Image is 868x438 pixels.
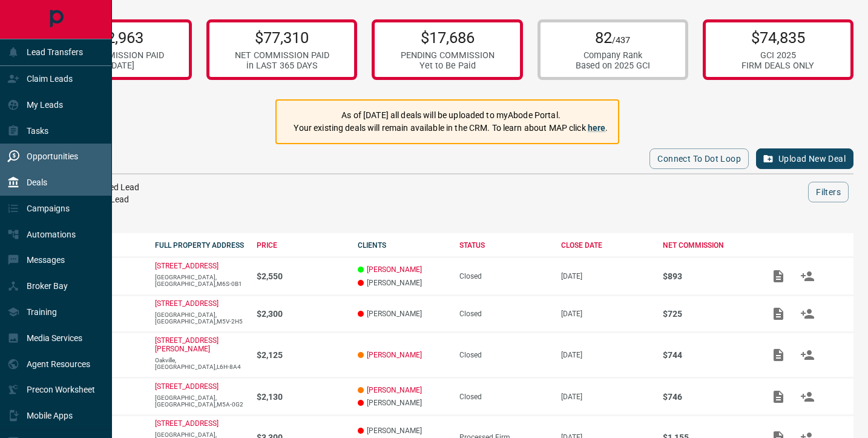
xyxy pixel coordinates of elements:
[70,28,164,47] p: $52,963
[257,309,346,319] p: $2,300
[764,392,793,400] span: Add / View Documents
[561,272,651,280] p: [DATE]
[70,50,164,61] div: NET COMMISSION PAID
[155,241,245,250] div: FULL PROPERTY ADDRESS
[70,61,164,71] div: in [DATE]
[155,311,245,325] p: [GEOGRAPHIC_DATA],[GEOGRAPHIC_DATA],M5V-2H5
[459,241,549,250] div: STATUS
[235,61,329,71] div: in LAST 365 DAYS
[561,241,651,250] div: CLOSE DATE
[257,350,346,360] p: $2,125
[235,28,329,47] p: $77,310
[367,386,422,394] a: [PERSON_NAME]
[459,393,549,401] div: Closed
[588,123,606,133] a: here
[561,351,651,359] p: [DATE]
[808,182,849,202] button: Filters
[764,271,793,280] span: Add / View Documents
[294,122,608,134] p: Your existing deals will remain available in the CRM. To learn about MAP click .
[663,309,752,319] p: $725
[663,392,752,402] p: $746
[561,310,651,318] p: [DATE]
[155,419,219,428] a: [STREET_ADDRESS]
[257,392,346,402] p: $2,130
[358,279,447,287] p: [PERSON_NAME]
[358,426,447,435] p: [PERSON_NAME]
[401,50,495,61] div: PENDING COMMISSION
[367,265,422,274] a: [PERSON_NAME]
[155,382,219,391] a: [STREET_ADDRESS]
[358,310,447,318] p: [PERSON_NAME]
[764,350,793,359] span: Add / View Documents
[649,148,749,169] button: Connect to Dot Loop
[561,393,651,401] p: [DATE]
[459,310,549,318] div: Closed
[756,148,853,169] button: Upload New Deal
[576,28,650,47] p: 82
[401,28,495,47] p: $17,686
[155,336,219,353] a: [STREET_ADDRESS][PERSON_NAME]
[764,309,793,317] span: Add / View Documents
[235,50,329,61] div: NET COMMISSION PAID
[793,392,822,400] span: Match Clients
[294,109,608,122] p: As of [DATE] all deals will be uploaded to myAbode Portal.
[155,299,219,308] a: [STREET_ADDRESS]
[459,272,549,280] div: Closed
[155,357,245,370] p: Oakville,[GEOGRAPHIC_DATA],L6H-8A4
[793,271,822,280] span: Match Clients
[358,241,447,250] div: CLIENTS
[576,50,650,61] div: Company Rank
[663,271,752,281] p: $893
[257,271,346,281] p: $2,550
[576,61,650,71] div: Based on 2025 GCI
[793,350,822,359] span: Match Clients
[741,61,814,71] div: FIRM DEALS ONLY
[155,262,219,270] a: [STREET_ADDRESS]
[459,351,549,359] div: Closed
[612,35,630,45] span: /437
[358,399,447,407] p: [PERSON_NAME]
[367,351,422,359] a: [PERSON_NAME]
[793,309,822,317] span: Match Clients
[155,394,245,408] p: [GEOGRAPHIC_DATA],[GEOGRAPHIC_DATA],M5A-0G2
[155,274,245,287] p: [GEOGRAPHIC_DATA],[GEOGRAPHIC_DATA],M6S-0B1
[401,61,495,71] div: Yet to Be Paid
[257,241,346,250] div: PRICE
[741,28,814,47] p: $74,835
[663,350,752,360] p: $744
[741,50,814,61] div: GCI 2025
[663,241,752,250] div: NET COMMISSION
